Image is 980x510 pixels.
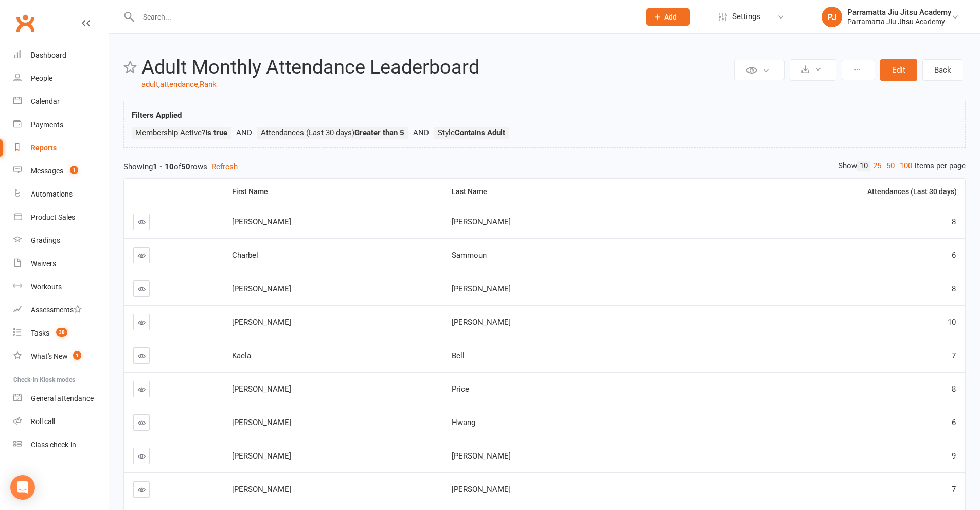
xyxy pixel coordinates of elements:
[732,5,760,28] span: Settings
[31,51,66,59] div: Dashboard
[232,418,291,427] span: [PERSON_NAME]
[13,410,109,433] a: Roll call
[646,8,690,26] button: Add
[452,217,511,226] span: [PERSON_NAME]
[13,275,109,298] a: Workouts
[158,80,160,89] span: ,
[672,188,957,196] div: Attendances (Last 30 days)
[870,161,884,171] a: 25
[952,451,956,461] span: 9
[952,251,956,260] span: 6
[13,229,109,252] a: Gradings
[31,329,49,337] div: Tasks
[452,251,487,260] span: Sammoun
[232,384,291,394] span: [PERSON_NAME]
[847,8,951,17] div: Parramatta Jiu Jitsu Academy
[452,451,511,461] span: [PERSON_NAME]
[884,161,897,171] a: 50
[12,10,38,36] a: Clubworx
[160,80,198,89] a: attendance
[232,318,291,327] span: [PERSON_NAME]
[232,351,251,360] span: Kaela
[56,328,67,337] span: 38
[232,188,434,196] div: First Name
[838,161,966,171] div: Show items per page
[455,128,505,137] strong: Contains Adult
[31,306,82,314] div: Assessments
[31,97,60,105] div: Calendar
[13,345,109,368] a: What's New1
[31,441,76,449] div: Class check-in
[31,352,68,360] div: What's New
[132,111,182,120] strong: Filters Applied
[200,80,217,89] a: Rank
[952,384,956,394] span: 8
[948,318,956,327] span: 10
[261,128,404,137] span: Attendances (Last 30 days)
[13,433,109,456] a: Class kiosk mode
[452,284,511,293] span: [PERSON_NAME]
[13,160,109,183] a: Messages 1
[153,162,174,171] strong: 1 - 10
[13,113,109,136] a: Payments
[452,318,511,327] span: [PERSON_NAME]
[452,485,511,494] span: [PERSON_NAME]
[135,128,227,137] span: Membership Active?
[31,190,73,198] div: Automations
[822,7,842,27] div: PJ
[452,384,469,394] span: Price
[31,213,75,221] div: Product Sales
[354,128,404,137] strong: Greater than 5
[952,351,956,360] span: 7
[31,120,63,129] div: Payments
[232,251,258,260] span: Charbel
[880,59,917,81] button: Edit
[232,284,291,293] span: [PERSON_NAME]
[13,44,109,67] a: Dashboard
[141,57,732,78] h2: Adult Monthly Attendance Leaderboard
[31,236,60,244] div: Gradings
[31,144,57,152] div: Reports
[922,59,963,81] a: Back
[952,284,956,293] span: 8
[438,128,505,137] span: Style
[13,136,109,160] a: Reports
[452,351,465,360] span: Bell
[452,188,654,196] div: Last Name
[31,283,62,291] div: Workouts
[31,394,94,402] div: General attendance
[952,485,956,494] span: 7
[31,417,55,426] div: Roll call
[205,128,227,137] strong: Is true
[13,298,109,322] a: Assessments
[70,166,78,174] span: 1
[211,161,238,173] button: Refresh
[31,259,56,268] div: Waivers
[73,351,81,360] span: 1
[664,13,677,21] span: Add
[13,252,109,275] a: Waivers
[232,217,291,226] span: [PERSON_NAME]
[13,206,109,229] a: Product Sales
[141,80,158,89] a: adult
[857,161,870,171] a: 10
[232,451,291,461] span: [PERSON_NAME]
[13,90,109,113] a: Calendar
[952,217,956,226] span: 8
[897,161,915,171] a: 100
[123,161,966,173] div: Showing of rows
[952,418,956,427] span: 6
[13,67,109,90] a: People
[847,17,951,26] div: Parramatta Jiu Jitsu Academy
[135,10,633,24] input: Search...
[10,475,35,500] div: Open Intercom Messenger
[13,322,109,345] a: Tasks 38
[232,485,291,494] span: [PERSON_NAME]
[452,418,475,427] span: Hwang
[198,80,200,89] span: ,
[31,74,52,82] div: People
[31,167,63,175] div: Messages
[181,162,190,171] strong: 50
[13,387,109,410] a: General attendance kiosk mode
[13,183,109,206] a: Automations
